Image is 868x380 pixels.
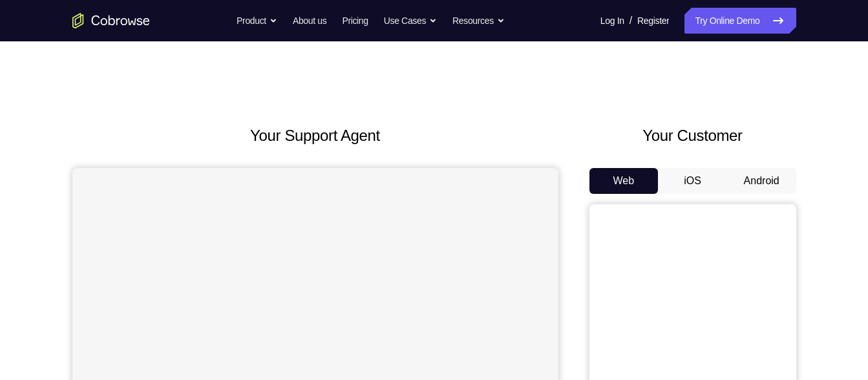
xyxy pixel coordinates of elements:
[630,13,632,28] span: /
[637,8,669,34] a: Register
[384,8,437,34] button: Use Cases
[72,13,150,28] a: Go to the home page
[342,8,368,34] a: Pricing
[237,8,277,34] button: Product
[727,168,796,194] button: Android
[72,124,558,147] h2: Your Support Agent
[600,8,624,34] a: Log In
[658,168,727,194] button: iOS
[293,8,326,34] a: About us
[589,168,659,194] button: Web
[589,124,796,147] h2: Your Customer
[684,8,796,34] a: Try Online Demo
[452,8,505,34] button: Resources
